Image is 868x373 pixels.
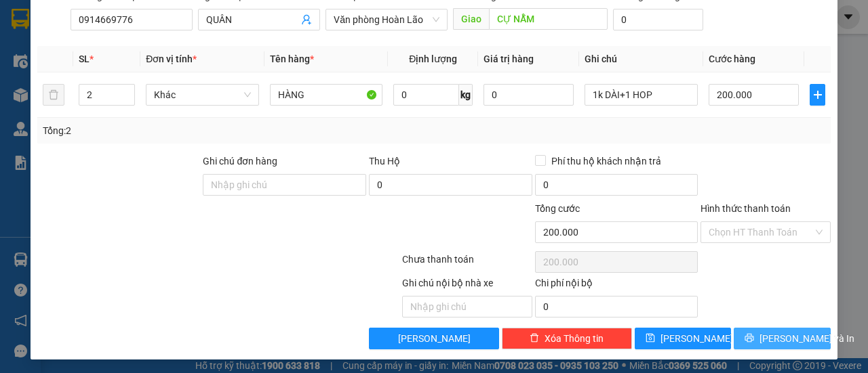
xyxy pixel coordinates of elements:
[579,46,703,72] th: Ghi chú
[79,53,90,64] span: SL
[484,84,574,106] input: 0
[203,156,277,167] label: Ghi chú đơn hàng
[402,296,532,317] input: Nhập ghi chú
[7,79,109,101] h2: KVGZX5QR
[146,53,197,64] span: Đơn vị tính
[401,252,534,276] div: Chưa thanh toán
[535,203,580,214] span: Tổng cước
[369,328,499,349] button: [PERSON_NAME]
[546,154,667,169] span: Phí thu hộ khách nhận trả
[530,333,539,344] span: delete
[398,331,471,346] span: [PERSON_NAME]
[489,8,607,30] input: Dọc đường
[43,84,64,106] button: delete
[43,123,336,138] div: Tổng: 2
[71,79,328,164] h2: VP Nhận: Cây xăng Việt Dung
[409,53,457,64] span: Định lượng
[646,333,655,344] span: save
[484,53,534,64] span: Giá trị hàng
[734,328,831,349] button: printer[PERSON_NAME] và In
[535,276,698,296] div: Chi phí nội bộ
[502,328,632,349] button: deleteXóa Thông tin
[369,156,400,167] span: Thu Hộ
[545,331,604,346] span: Xóa Thông tin
[82,32,229,54] b: [PERSON_NAME]
[709,53,755,64] span: Cước hàng
[635,328,732,349] button: save[PERSON_NAME]
[402,276,532,296] div: Ghi chú nội bộ nhà xe
[585,84,698,106] input: Ghi Chú
[759,331,854,346] span: [PERSON_NAME] và In
[810,89,825,100] span: plus
[203,174,366,196] input: Ghi chú đơn hàng
[334,9,439,30] span: Văn phòng Hoàn Lão
[745,333,754,344] span: printer
[660,331,733,346] span: [PERSON_NAME]
[301,14,312,25] span: user-add
[701,203,791,214] label: Hình thức thanh toán
[810,84,825,106] button: plus
[453,8,489,30] span: Giao
[459,84,473,106] span: kg
[154,85,251,105] span: Khác
[270,84,383,106] input: VD: Bàn, Ghế
[270,53,314,64] span: Tên hàng
[613,9,703,30] input: Cước giao hàng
